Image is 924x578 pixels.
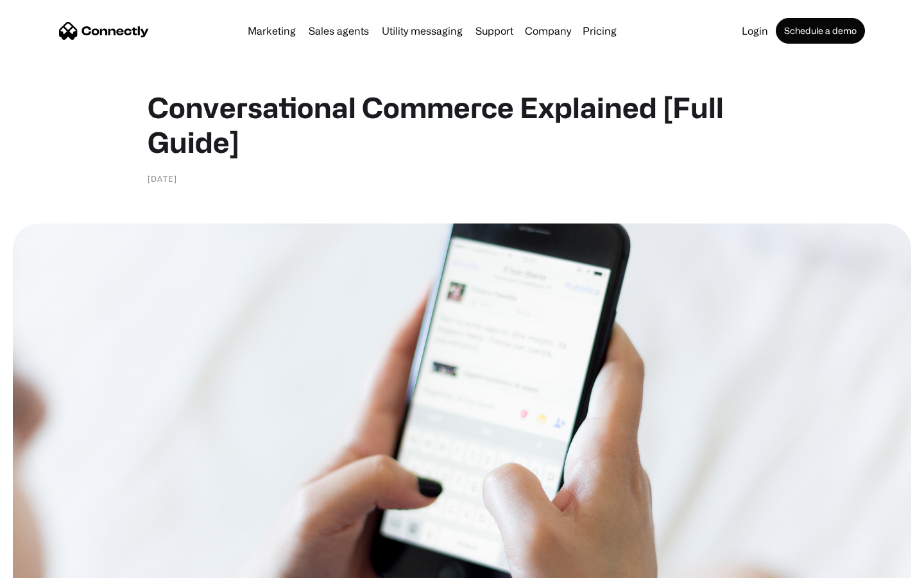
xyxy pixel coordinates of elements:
ul: Language list [26,556,77,574]
div: [DATE] [148,172,177,185]
a: Login [737,26,773,36]
a: home [59,21,149,40]
a: Sales agents [304,26,374,36]
h1: Conversational Commerce Explained [Full Guide] [148,90,776,159]
a: Schedule a demo [776,18,865,44]
div: Company [525,22,571,40]
aside: Language selected: English [13,556,77,574]
a: Support [470,26,518,36]
a: Marketing [243,26,301,36]
div: Company [521,22,575,40]
a: Utility messaging [377,26,468,36]
a: Pricing [577,26,622,36]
